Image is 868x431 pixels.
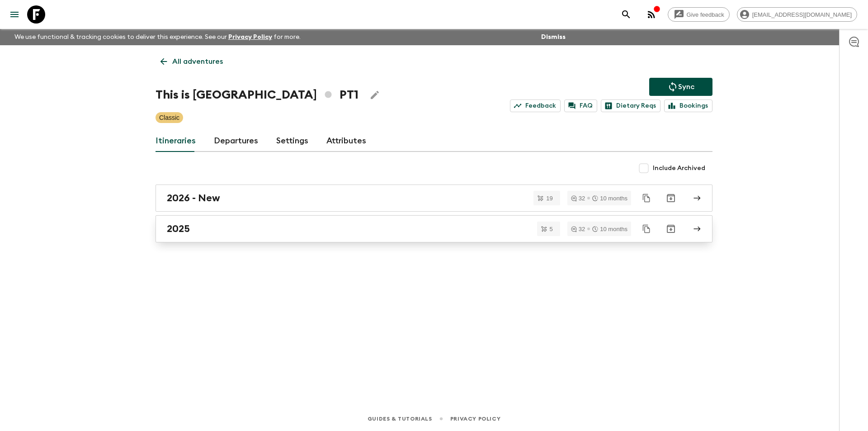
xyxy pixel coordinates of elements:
a: All adventures [156,52,228,71]
button: Duplicate [638,221,655,237]
a: Dietary Reqs [601,99,660,112]
a: Give feedback [668,7,730,22]
a: Departures [214,130,258,152]
p: Classic [159,113,179,122]
button: menu [5,5,24,24]
button: Edit Adventure Title [366,86,384,104]
a: 2026 - New [156,185,712,212]
a: Itineraries [156,130,196,152]
span: 19 [541,195,558,201]
button: Archive [662,189,680,207]
h2: 2026 - New [167,192,220,204]
a: Privacy Policy [450,414,500,424]
a: Guides & Tutorials [368,414,432,424]
p: All adventures [172,56,223,67]
a: Bookings [664,99,712,112]
a: Feedback [510,99,561,112]
a: Attributes [326,130,366,152]
p: We use functional & tracking cookies to deliver this experience. See our for more. [11,29,304,45]
h2: 2025 [167,223,190,235]
button: Duplicate [638,190,655,206]
div: 10 months [592,195,627,201]
button: Sync adventure departures to the booking engine [649,78,712,96]
div: 10 months [592,226,627,232]
h1: This is [GEOGRAPHIC_DATA] PT1 [156,86,359,104]
span: Include Archived [653,164,705,173]
span: Give feedback [682,11,729,18]
a: Settings [276,130,308,152]
div: [EMAIL_ADDRESS][DOMAIN_NAME] [737,7,857,22]
button: Dismiss [539,31,568,43]
a: FAQ [564,99,597,112]
a: 2025 [156,215,712,242]
button: Archive [662,220,680,238]
button: search adventures [617,5,635,24]
a: Privacy Policy [228,34,272,40]
p: Sync [678,81,694,92]
span: [EMAIL_ADDRESS][DOMAIN_NAME] [747,11,857,18]
div: 32 [571,226,585,232]
div: 32 [571,195,585,201]
span: 5 [544,226,558,232]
